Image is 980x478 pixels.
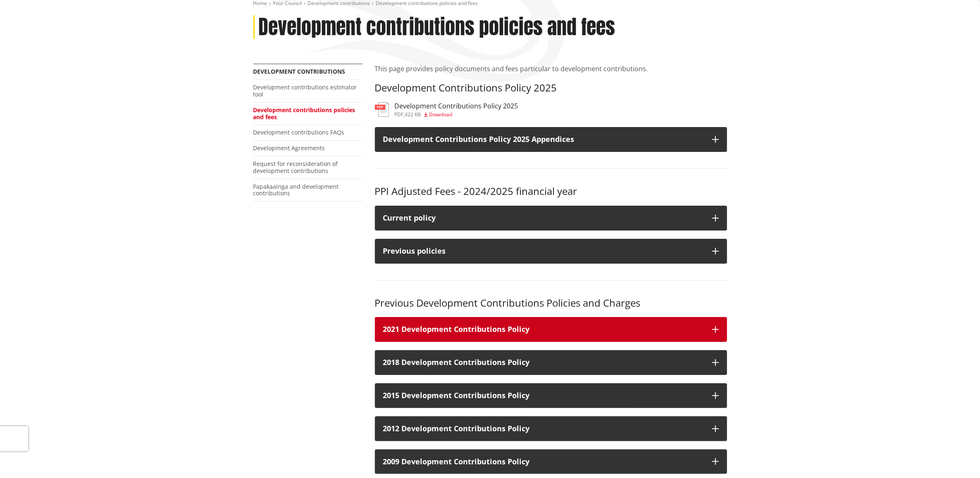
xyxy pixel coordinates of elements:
[383,358,704,367] h3: 2018 Development Contributions Policy
[383,135,704,144] h3: Development Contributions Policy 2025 Appendices
[253,83,357,98] a: Development contributions estimator tool
[253,144,325,152] a: Development Agreements
[383,247,704,255] div: Previous policies
[375,64,727,74] p: This page provides policy documents and fees particular to development contributions.
[395,102,518,110] h3: Development Contributions Policy 2025
[395,112,518,117] div: ,
[375,449,727,474] button: 2009 Development Contributions Policy
[942,443,972,473] iframe: Messenger Launcher
[375,185,727,197] h3: PPI Adjusted Fees - 2024/2025 financial year
[253,106,355,121] a: Development contributions policies and fees
[253,160,338,175] a: Request for reconsideration of development contributions
[383,214,704,222] div: Current policy
[375,82,727,94] h3: Development Contributions Policy 2025
[253,128,345,136] a: Development contributions FAQs
[383,392,704,400] h3: 2015 Development Contributions Policy
[259,15,615,39] h1: Development contributions policies and fees
[375,102,518,117] a: Development Contributions Policy 2025 pdf,422 KB Download
[253,183,339,197] a: Papakaainga and development contributions
[383,325,704,334] h3: 2021 Development Contributions Policy
[383,425,704,433] h3: 2012 Development Contributions Policy
[253,67,346,75] a: Development contributions
[375,127,727,152] button: Development Contributions Policy 2025 Appendices
[429,111,453,118] span: Download
[375,317,727,342] button: 2021 Development Contributions Policy
[375,416,727,441] button: 2012 Development Contributions Policy
[375,206,727,231] button: Current policy
[375,239,727,264] button: Previous policies
[375,350,727,375] button: 2018 Development Contributions Policy
[383,458,704,466] h3: 2009 Development Contributions Policy
[375,102,389,117] img: document-pdf.svg
[375,383,727,408] button: 2015 Development Contributions Policy
[405,111,421,118] span: 422 KB
[395,111,404,118] span: pdf
[375,297,727,309] h3: Previous Development Contributions Policies and Charges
